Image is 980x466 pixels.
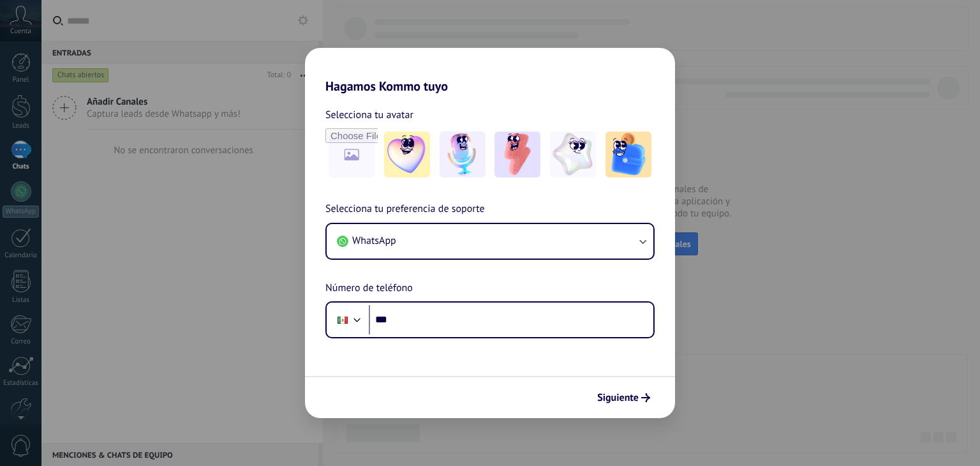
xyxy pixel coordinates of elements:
[591,387,656,409] button: Siguiente
[550,132,596,177] img: -4.jpeg
[327,224,653,259] button: WhatsApp
[330,306,355,333] div: Mexico: + 52
[325,107,413,123] span: Selecciona tu avatar
[440,132,486,177] img: -2.jpeg
[325,201,485,218] span: Selecciona tu preferencia de soporte
[494,132,540,177] img: -3.jpeg
[325,280,413,297] span: Número de teléfono
[384,132,430,177] img: -1.jpeg
[605,132,651,177] img: -5.jpeg
[597,393,639,402] span: Siguiente
[305,48,675,94] h2: Hagamos Kommo tuyo
[352,234,396,247] span: WhatsApp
